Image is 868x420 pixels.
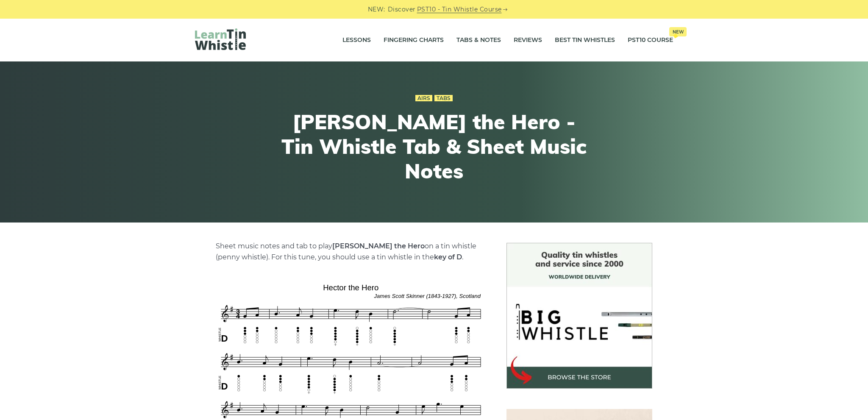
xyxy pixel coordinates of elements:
[514,30,542,51] a: Reviews
[278,110,590,183] h1: [PERSON_NAME] the Hero - Tin Whistle Tab & Sheet Music Notes
[415,95,432,102] a: Airs
[555,30,615,51] a: Best Tin Whistles
[342,30,371,51] a: Lessons
[332,242,425,250] strong: [PERSON_NAME] the Hero
[434,253,462,261] strong: key of D
[195,28,246,50] img: LearnTinWhistle.com
[669,27,687,36] span: New
[384,30,444,51] a: Fingering Charts
[216,241,486,263] p: Sheet music notes and tab to play on a tin whistle (penny whistle). For this tune, you should use...
[456,30,501,51] a: Tabs & Notes
[506,243,652,389] img: BigWhistle Tin Whistle Store
[628,30,673,51] a: PST10 CourseNew
[434,95,453,102] a: Tabs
